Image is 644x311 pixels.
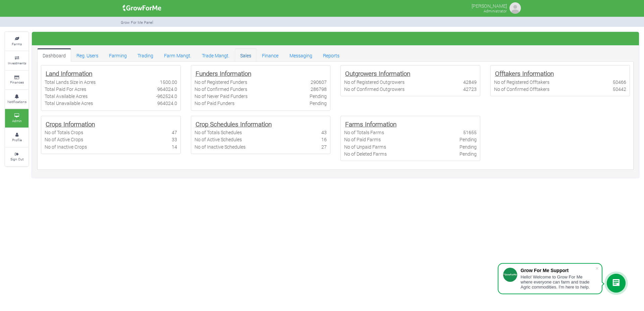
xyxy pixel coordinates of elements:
[159,48,197,62] a: Farm Mangt.
[45,79,96,86] div: Total Lands Size in Acres
[344,79,405,86] div: No of Registered Outgrowers
[235,48,257,62] a: Sales
[157,100,177,107] div: 964024.0
[310,93,327,100] div: Pending
[460,143,477,150] div: Pending
[321,136,327,143] div: 16
[460,136,477,143] div: Pending
[45,143,87,150] div: No of Inactive Crops
[45,136,83,143] div: No of Active Crops
[284,48,318,62] a: Messaging
[344,86,405,93] div: No of Confirmed Outgrowers
[311,79,327,86] div: 290607
[310,100,327,107] div: Pending
[484,8,507,13] small: Administrator
[495,69,554,77] b: Offtakers Information
[12,42,22,46] small: Farms
[172,136,177,143] div: 33
[172,129,177,136] div: 47
[156,93,177,100] div: -962524.0
[5,148,29,166] a: Sign Out
[613,86,626,93] div: 50442
[12,138,22,142] small: Profile
[318,48,345,62] a: Reports
[45,129,83,136] div: No of Totals Crops
[195,79,247,86] div: No of Registered Funders
[5,109,29,127] a: Admin
[45,100,93,107] div: Total Unavailable Acres
[472,1,507,9] p: [PERSON_NAME]
[120,1,164,15] img: growforme image
[494,79,549,86] div: No of Registered Offtakers
[10,157,23,161] small: Sign Out
[521,274,595,290] div: Hello! Welcome to Grow For Me where everyone can farm and trade Agric commodities. I'm here to help.
[5,71,29,89] a: Finances
[344,143,386,150] div: No of Unpaid Farms
[195,93,248,100] div: No of Never Paid Funders
[46,120,95,128] b: Crops Information
[196,120,272,128] b: Crop Schedules Information
[195,86,247,93] div: No of Confirmed Funders
[45,93,88,100] div: Total Available Acres
[71,48,104,62] a: Reg. Users
[5,90,29,108] a: Notifications
[197,48,235,62] a: Trade Mangt.
[172,143,177,150] div: 14
[460,150,477,157] div: Pending
[8,61,26,65] small: Investments
[5,32,29,51] a: Farms
[463,129,477,136] div: 51655
[521,268,595,273] div: Grow For Me Support
[344,150,387,157] div: No of Deleted Farms
[195,136,242,143] div: No of Active Schedules
[157,86,177,93] div: 964024.0
[345,120,396,128] b: Farms Information
[463,79,477,86] div: 42849
[121,20,153,25] small: Grow For Me Panel
[508,1,522,15] img: growforme image
[5,128,29,147] a: Profile
[494,86,549,93] div: No of Confirmed Offtakers
[45,86,86,93] div: Total Paid For Acres
[132,48,159,62] a: Trading
[344,136,381,143] div: No of Paid Farms
[345,69,410,77] b: Outgrowers Information
[195,143,246,150] div: No of Inactive Schedules
[196,69,251,77] b: Funders Information
[257,48,284,62] a: Finance
[104,48,132,62] a: Farming
[311,86,327,93] div: 286798
[7,99,26,104] small: Notifications
[613,79,626,86] div: 50466
[321,143,327,150] div: 27
[463,86,477,93] div: 42723
[344,129,384,136] div: No of Totals Farms
[46,69,92,77] b: Land Information
[321,129,327,136] div: 43
[195,100,234,107] div: No of Paid Funders
[195,129,242,136] div: No of Totals Schedules
[10,80,24,85] small: Finances
[37,48,71,62] a: Dashboard
[160,79,177,86] div: 1500.00
[5,51,29,70] a: Investments
[12,118,22,123] small: Admin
